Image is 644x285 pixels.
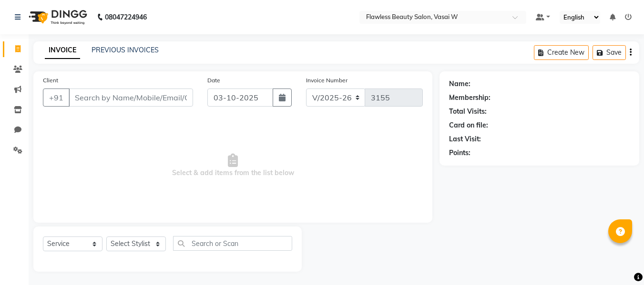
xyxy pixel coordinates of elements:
[92,46,159,54] a: PREVIOUS INVOICES
[105,4,147,30] b: 08047224946
[449,148,470,158] div: Points:
[43,118,423,213] span: Select & add items from the list below
[449,79,470,89] div: Name:
[173,236,292,251] input: Search or Scan
[45,42,80,59] a: INVOICE
[449,107,487,117] div: Total Visits:
[449,134,481,144] div: Last Visit:
[306,76,348,85] label: Invoice Number
[43,76,58,85] label: Client
[24,4,90,30] img: logo
[534,45,589,60] button: Create New
[449,93,491,103] div: Membership:
[207,76,220,85] label: Date
[449,120,488,130] div: Card on file:
[593,45,626,60] button: Save
[69,88,193,107] input: Search by Name/Mobile/Email/Code
[43,88,70,107] button: +91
